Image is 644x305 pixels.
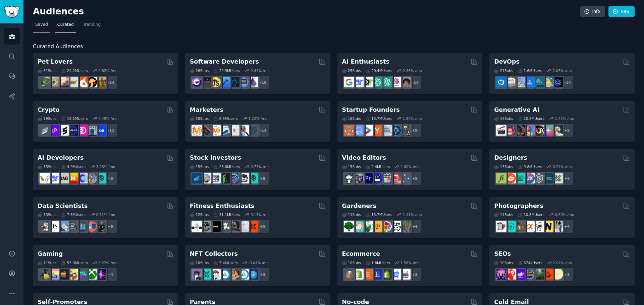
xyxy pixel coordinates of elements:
h2: Marketers [190,106,223,114]
h2: DevOps [494,58,520,66]
img: ValueInvesting [201,173,211,183]
img: datascience [49,221,59,232]
img: elixir [248,77,258,87]
img: ecommerce_growth [400,269,411,280]
img: Rag [58,173,69,183]
img: VideoEditors [372,173,382,183]
img: DreamBooth [552,125,563,136]
div: 1.8M Users [366,260,390,265]
img: content_marketing [192,125,202,136]
div: + 4 [103,268,117,282]
div: -0.04 % /mo [248,260,269,265]
a: New [608,6,635,17]
img: GardeningUK [372,221,382,232]
a: Trending [81,19,103,33]
div: 21 Sub s [494,68,513,73]
img: DeepSeek [49,173,59,183]
img: ethstaker [58,125,69,136]
img: reactnative [229,77,239,87]
img: workout [210,221,221,232]
img: leopardgeckos [58,77,69,87]
img: defiblockchain [77,125,88,136]
img: userexperience [534,173,544,183]
img: web3 [68,125,78,136]
img: dalle2 [505,125,516,136]
img: 0xPolygon [49,125,59,136]
img: GardenersWorld [400,221,411,232]
div: 2.00 % /mo [400,164,420,169]
div: 31 Sub s [38,68,56,73]
img: platformengineering [534,77,544,87]
h2: Pet Lovers [38,58,73,66]
img: reviewmyshopify [381,269,392,280]
img: OpenSourceAI [77,173,88,183]
img: software [201,77,211,87]
h2: AI Developers [38,154,84,162]
img: azuredevops [496,77,506,87]
img: SonyAlpha [524,221,535,232]
div: 0.13 % /mo [251,212,270,217]
img: PetAdvice [87,77,97,87]
img: personaltraining [248,221,258,232]
div: 11 Sub s [494,212,513,217]
div: 13.7M Users [366,212,392,217]
div: 0.82 % /mo [98,68,117,73]
img: indiehackers [381,125,392,136]
div: + 12 [103,123,117,137]
img: analog [496,221,506,232]
div: 53.0M Users [61,260,88,265]
img: shopify [353,269,364,280]
div: 2.48 % /mo [403,68,422,73]
img: deepdream [515,125,525,136]
div: 1.42 % /mo [555,116,574,121]
h2: Startup Founders [342,106,400,114]
h2: Gardeners [342,202,377,210]
div: + 4 [560,219,574,233]
img: dropship [344,269,354,280]
h2: Crypto [38,106,60,114]
img: OpenSeaNFT [220,269,230,280]
img: learnjavascript [210,77,221,87]
div: 1.6M Users [518,68,542,73]
div: 0.44 % /mo [251,68,270,73]
div: 16 Sub s [494,116,513,121]
img: sdforall [524,125,535,136]
img: SEO_cases [524,269,535,280]
div: + 18 [408,75,422,89]
img: NFTmarket [210,269,221,280]
img: physicaltherapy [238,221,249,232]
div: 18 Sub s [190,116,209,121]
img: Forex [210,173,221,183]
div: 1.22 % /mo [248,116,267,121]
img: UX_Design [552,173,563,183]
img: AskComputerScience [238,77,249,87]
h2: Ecommerce [342,250,380,258]
h2: Generative AI [494,106,539,114]
img: AskMarketing [210,125,221,136]
img: OpenseaMarket [238,269,249,280]
img: macgaming [58,269,69,280]
h2: Gaming [38,250,63,258]
img: NFTExchange [192,269,202,280]
img: succulents [353,221,364,232]
div: + 6 [103,219,117,233]
div: 11 Sub s [342,212,361,217]
img: aws_cdk [543,77,553,87]
img: streetphotography [505,221,516,232]
div: 19 Sub s [38,116,56,121]
div: 0.22 % /mo [98,260,117,265]
div: + 3 [408,268,422,282]
img: defi_ [96,125,106,136]
div: 25 Sub s [342,68,361,73]
div: 10 Sub s [494,260,513,265]
img: GYM [192,221,202,232]
div: 13.7M Users [366,116,392,121]
div: 13 Sub s [38,212,56,217]
img: datasets [87,221,97,232]
img: Youtubevideo [391,173,401,183]
img: gamers [77,269,88,280]
img: EtsySellers [372,269,382,280]
img: Trading [220,173,230,183]
div: 29.9M Users [213,68,240,73]
div: 4.0M Users [61,164,86,169]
